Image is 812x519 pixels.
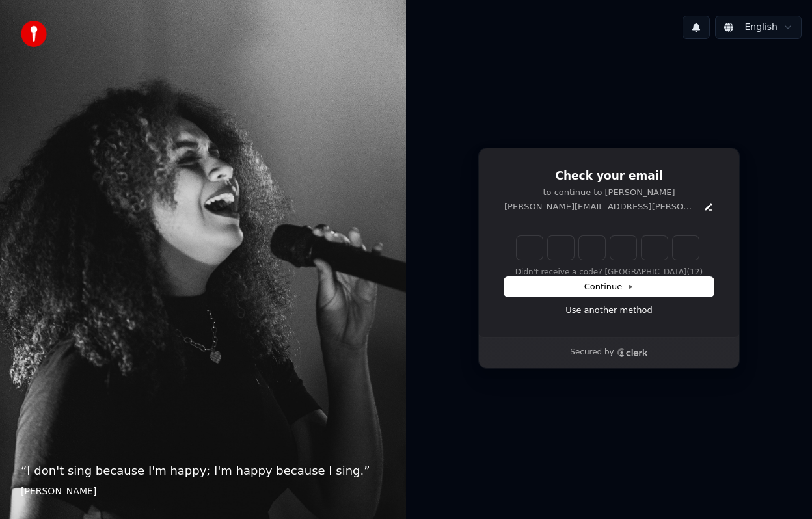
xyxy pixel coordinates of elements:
[579,236,605,259] input: Digit 3
[504,201,698,213] p: [PERSON_NAME][EMAIL_ADDRESS][PERSON_NAME][DOMAIN_NAME]
[21,485,385,498] footer: [PERSON_NAME]
[570,347,614,358] p: Secured by
[584,281,634,293] span: Continue
[703,202,714,212] button: Edit
[565,304,653,316] a: Use another method
[504,187,714,198] p: to continue to [PERSON_NAME]
[21,462,385,480] p: “ I don't sing because I'm happy; I'm happy because I sing. ”
[548,236,574,259] input: Digit 2
[673,236,699,259] input: Digit 6
[642,236,668,259] input: Digit 5
[610,236,636,259] input: Digit 4
[504,168,714,184] h1: Check your email
[617,348,648,357] a: Clerk logo
[504,277,714,297] button: Continue
[517,236,543,259] input: Enter verification code. Digit 1
[21,21,47,47] img: youka
[514,233,701,262] div: Verification code input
